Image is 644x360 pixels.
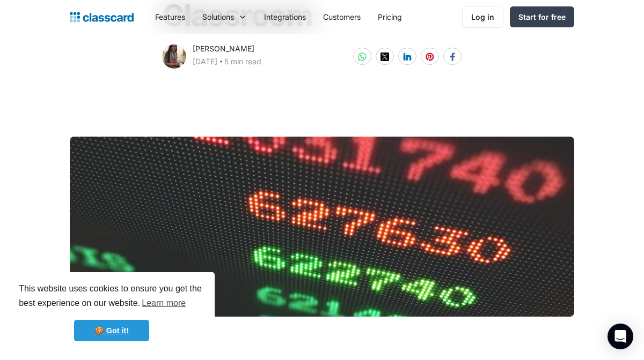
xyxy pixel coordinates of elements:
span: This website uses cookies to ensure you get the best experience on our website. [19,282,204,311]
a: Integrations [255,5,314,29]
a: learn more about cookies [140,295,187,311]
a: home [70,10,134,25]
a: Customers [314,5,369,29]
a: Start for free [510,6,574,27]
div: Solutions [202,11,234,22]
a: dismiss cookie message [74,320,149,341]
img: whatsapp-white sharing button [358,52,367,61]
img: facebook-white sharing button [448,52,457,61]
img: pinterest-white sharing button [426,52,434,61]
div: Start for free [518,11,566,22]
div: ‧ [217,55,224,70]
img: twitter-white sharing button [380,52,389,61]
div: Open Intercom Messenger [608,324,633,349]
img: linkedin-white sharing button [403,52,412,61]
div: [DATE] [193,55,217,68]
div: 5 min read [224,55,261,68]
div: [PERSON_NAME] [193,42,254,55]
div: Solutions [194,5,255,29]
a: Log in [462,6,503,28]
a: Pricing [369,5,411,29]
div: cookieconsent [9,272,215,351]
div: Log in [471,11,494,22]
a: Features [147,5,194,29]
